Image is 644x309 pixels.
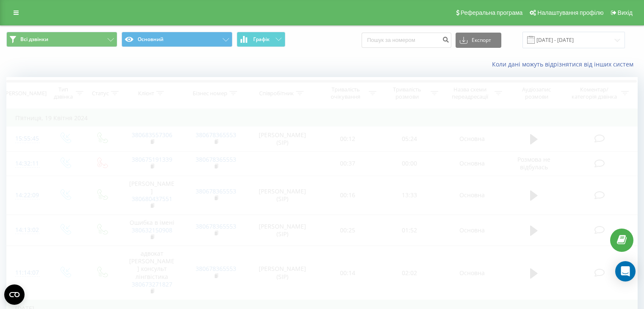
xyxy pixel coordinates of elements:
button: Open CMP widget [4,284,25,305]
a: Коли дані можуть відрізнятися вiд інших систем [492,60,638,68]
span: Вихід [618,9,633,16]
button: Експорт [456,33,501,48]
span: Всі дзвінки [20,36,48,43]
span: Графік [253,36,270,42]
span: Налаштування профілю [537,9,603,16]
button: Графік [237,32,285,47]
div: Open Intercom Messenger [615,261,636,281]
input: Пошук за номером [362,33,451,48]
span: Реферальна програма [461,9,523,16]
button: Основний [122,32,232,47]
button: Всі дзвінки [6,32,117,47]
